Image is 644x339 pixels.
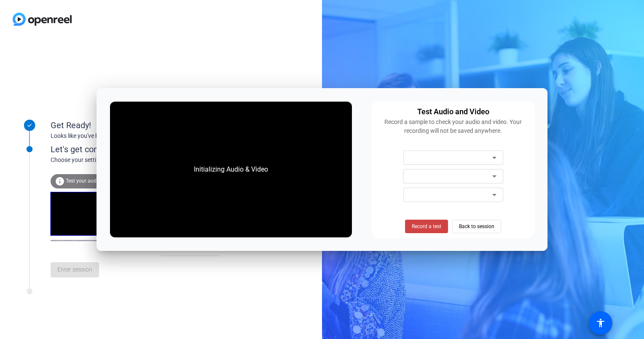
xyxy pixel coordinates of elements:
[412,223,441,230] span: Record a test
[51,156,236,164] div: Choose your settings
[51,143,236,156] div: Let's get connected.
[51,119,219,132] div: Get Ready!
[185,156,276,183] div: Initializing Audio & Video
[452,220,501,233] button: Back to session
[376,118,530,135] div: Record a sample to check your audio and video. Your recording will not be saved anywhere.
[417,106,489,118] div: Test Audio and Video
[459,218,494,234] span: Back to session
[405,220,448,233] button: Record a test
[51,132,219,140] div: Looks like you've been invited to join
[55,176,65,186] mat-icon: info
[66,178,124,184] span: Test your audio and video
[596,318,606,328] mat-icon: accessibility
